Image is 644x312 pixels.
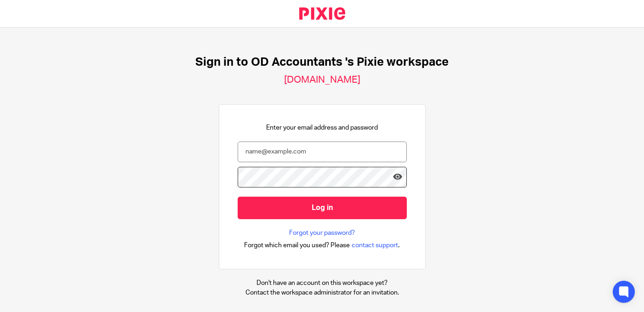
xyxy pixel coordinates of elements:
span: contact support [352,241,398,250]
span: Forgot which email you used? Please [244,241,350,250]
input: name@example.com [238,142,407,162]
input: Log in [238,197,407,219]
p: Don't have an account on this workspace yet? [245,278,399,288]
div: . [244,240,400,250]
p: Contact the workspace administrator for an invitation. [245,288,399,297]
h1: Sign in to OD Accountants 's Pixie workspace [195,55,449,69]
a: Forgot your password? [289,228,355,238]
p: Enter your email address and password [266,123,378,132]
h2: [DOMAIN_NAME] [284,74,360,86]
